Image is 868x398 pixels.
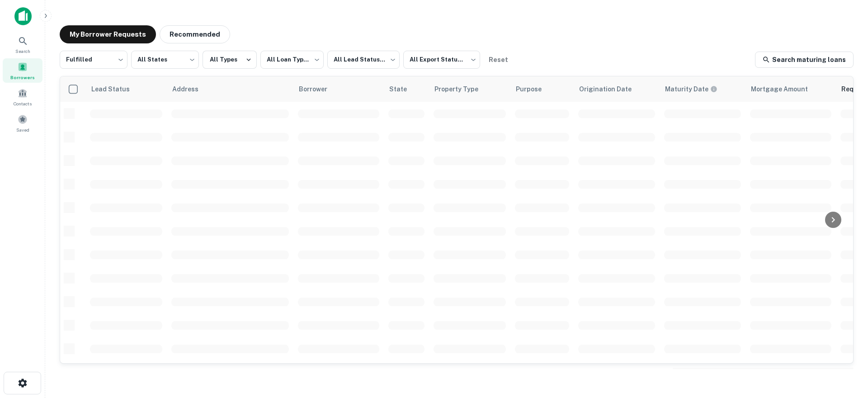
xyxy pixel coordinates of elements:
[172,84,210,95] span: Address
[389,84,419,95] span: State
[60,48,127,71] div: Fulfilled
[751,84,820,95] span: Mortgage Amount
[665,84,708,94] h6: Maturity Date
[14,100,32,107] span: Contacts
[574,76,660,102] th: Origination Date
[85,76,167,102] th: Lead Status
[203,51,257,69] button: All Types
[167,76,293,102] th: Address
[665,84,717,94] div: Maturity dates displayed may be estimated. Please contact the lender for the most accurate maturi...
[131,48,199,71] div: All States
[327,48,400,71] div: All Lead Statuses
[16,126,29,133] span: Saved
[10,74,35,81] span: Borrowers
[299,84,339,95] span: Borrower
[260,48,324,71] div: All Loan Types
[3,111,42,135] a: Saved
[823,326,868,369] iframe: Chat Widget
[14,7,32,25] img: capitalize-icon.png
[484,51,513,69] button: Reset
[293,76,384,102] th: Borrower
[665,84,729,94] span: Maturity dates displayed may be estimated. Please contact the lender for the most accurate maturi...
[660,76,745,102] th: Maturity dates displayed may be estimated. Please contact the lender for the most accurate maturi...
[3,32,42,57] a: Search
[60,25,156,43] button: My Borrower Requests
[755,52,854,68] a: Search maturing loans
[429,76,510,102] th: Property Type
[91,84,142,95] span: Lead Status
[745,76,836,102] th: Mortgage Amount
[516,84,553,95] span: Purpose
[3,85,42,109] a: Contacts
[579,84,643,95] span: Origination Date
[15,47,30,55] span: Search
[403,48,480,71] div: All Export Statuses
[384,76,429,102] th: State
[434,84,490,95] span: Property Type
[3,58,42,83] a: Borrowers
[510,76,574,102] th: Purpose
[160,25,230,43] button: Recommended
